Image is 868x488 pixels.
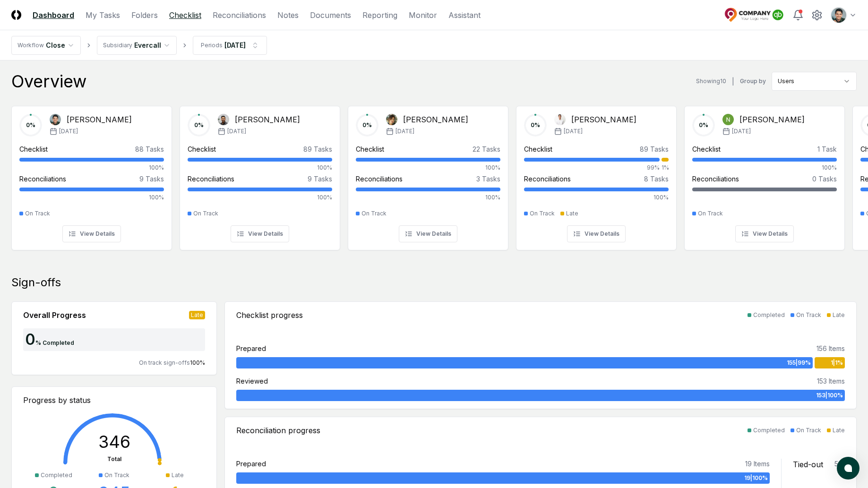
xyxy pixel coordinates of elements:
div: 9 Tasks [139,174,164,184]
a: Folders [131,9,158,21]
a: Checklist [169,9,201,21]
span: 19 | 100 % [744,474,768,482]
a: Notes [277,9,299,21]
span: [DATE] [227,127,246,136]
div: Late [566,209,578,218]
div: [PERSON_NAME] [571,114,636,125]
div: [PERSON_NAME] [739,114,805,125]
div: Checklist [188,144,216,154]
div: 100% [19,193,164,202]
div: Progress by status [23,394,205,406]
div: 156 Items [816,343,845,353]
a: 0%Nayeli Acuña[PERSON_NAME][DATE]Checklist1 Task100%Reconciliations0 TasksOn TrackView Details [684,98,845,250]
button: View Details [567,225,626,242]
div: 22 Tasks [473,144,500,154]
button: View Details [735,225,794,242]
div: Late [833,426,845,435]
div: Checklist progress [236,309,303,321]
div: 100% [524,193,669,202]
a: Checklist progressCompletedOn TrackLatePrepared156 Items155|99%1|1%Reviewed153 Items153|100% [224,301,857,409]
div: 100% [19,163,164,172]
div: 3 Tasks [476,174,500,184]
a: Reporting [362,9,397,21]
img: d09822cc-9b6d-4858-8d66-9570c114c672_298d096e-1de5-4289-afae-be4cc58aa7ae.png [831,8,846,23]
img: Jane Liu [386,114,397,125]
div: 89 Tasks [303,144,332,154]
img: CloseCore Demo logo [724,8,785,23]
div: 8 Tasks [644,174,669,184]
div: 1 Task [817,144,837,154]
img: Nayeli Acuña [722,114,734,125]
div: Late [172,471,184,479]
span: 155 | 99 % [787,359,811,367]
div: Prepared [236,343,266,353]
div: Reconciliations [356,174,403,184]
div: 88 Tasks [135,144,164,154]
div: 1% [662,163,669,172]
div: Sign-offs [11,275,857,290]
div: On Track [796,311,821,319]
div: 153 Items [817,376,845,386]
a: 0%Jane Liu[PERSON_NAME][DATE]Checklist22 Tasks100%Reconciliations3 Tasks100%On TrackView Details [348,98,508,250]
a: Assistant [448,9,481,21]
div: Tied-out [793,459,823,470]
div: 100% [188,163,332,172]
div: Periods [201,41,223,50]
div: 99% [524,163,660,172]
div: Checklist [356,144,384,154]
div: 9 Tasks [308,174,332,184]
div: Completed [753,311,785,319]
div: 100% [356,163,500,172]
div: Checklist [19,144,48,154]
div: 100% [188,193,332,202]
button: View Details [231,225,289,242]
span: [DATE] [395,127,414,136]
button: View Details [62,225,121,242]
div: 100% [692,163,837,172]
div: On Track [25,209,50,218]
div: Prepared [236,459,266,469]
span: 153 | 100 % [816,391,843,400]
div: On Track [530,209,555,218]
div: On Track [796,426,821,435]
div: Completed [41,471,72,479]
button: Periods[DATE] [193,36,267,55]
a: Documents [310,9,351,21]
a: Monitor [409,9,437,21]
a: 0%Fausto Lucero[PERSON_NAME][DATE]Checklist89 Tasks100%Reconciliations9 Tasks100%On TrackView Det... [180,98,340,250]
a: My Tasks [86,9,120,21]
button: atlas-launcher [837,457,859,479]
div: Overview [11,72,86,91]
a: 0%Jonas Reyes[PERSON_NAME][DATE]Checklist89 Tasks99%1%Reconciliations8 Tasks100%On TrackLateView ... [516,98,677,250]
span: [DATE] [732,127,751,136]
div: Reconciliations [188,174,234,184]
span: On track sign-offs [139,359,190,366]
label: Group by [740,78,766,84]
div: Subsidiary [103,41,132,50]
a: Dashboard [33,9,74,21]
div: Checklist [692,144,721,154]
div: [PERSON_NAME] [67,114,132,125]
div: On Track [698,209,723,218]
img: Fausto Lucero [218,114,229,125]
div: 0 [23,332,35,347]
div: 19 Items [745,459,770,469]
div: Workflow [17,41,44,50]
img: Jonas Reyes [554,114,566,125]
span: [DATE] [564,127,583,136]
div: Late [833,311,845,319]
div: On Track [361,209,387,218]
div: Reconciliations [692,174,739,184]
div: Reconciliations [524,174,571,184]
div: [PERSON_NAME] [403,114,468,125]
div: 100% [356,193,500,202]
span: 100 % [190,359,205,366]
div: Showing 10 [696,77,726,86]
img: Logo [11,10,21,20]
div: | [732,77,734,86]
div: Overall Progress [23,309,86,321]
div: Reconciliation progress [236,425,320,436]
div: Reconciliations [19,174,66,184]
button: View Details [399,225,457,242]
div: 5 % [834,459,845,470]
